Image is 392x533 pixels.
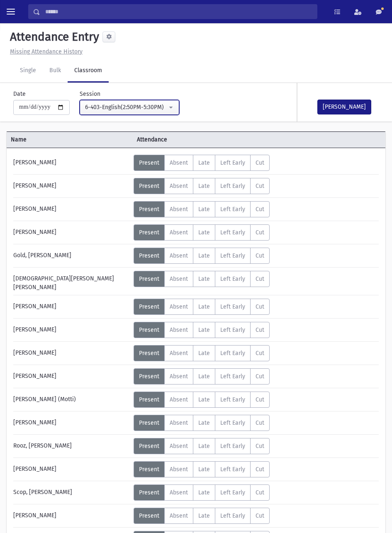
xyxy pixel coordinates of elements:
[170,303,188,310] span: Absent
[9,322,134,338] div: [PERSON_NAME]
[317,100,371,114] button: [PERSON_NAME]
[139,303,159,310] span: Present
[139,326,159,333] span: Present
[170,229,188,236] span: Absent
[220,275,245,282] span: Left Early
[198,326,210,333] span: Late
[134,271,270,287] div: AttTypes
[220,252,245,259] span: Left Early
[68,59,109,83] a: Classroom
[256,303,264,310] span: Cut
[170,373,188,380] span: Absent
[170,183,188,190] span: Absent
[220,326,245,333] span: Left Early
[134,299,270,315] div: AttTypes
[9,299,134,315] div: [PERSON_NAME]
[9,201,134,217] div: [PERSON_NAME]
[139,350,159,357] span: Present
[9,155,134,171] div: [PERSON_NAME]
[9,178,134,194] div: [PERSON_NAME]
[170,159,188,166] span: Absent
[256,183,264,190] span: Cut
[170,466,188,473] span: Absent
[139,159,159,166] span: Present
[198,159,210,166] span: Late
[134,461,270,477] div: AttTypes
[256,275,264,282] span: Cut
[198,489,210,496] span: Late
[7,30,99,44] h5: Attendance Entry
[3,4,18,19] button: toggle menu
[139,443,159,450] span: Present
[9,461,134,477] div: [PERSON_NAME]
[7,48,83,55] a: Missing Attendance History
[134,508,270,524] div: AttTypes
[170,396,188,403] span: Absent
[7,135,133,144] span: Name
[198,229,210,236] span: Late
[198,373,210,380] span: Late
[220,373,245,380] span: Left Early
[134,438,270,454] div: AttTypes
[170,443,188,450] span: Absent
[9,345,134,361] div: [PERSON_NAME]
[220,183,245,190] span: Left Early
[85,103,167,112] div: 6-403-English(2:50PM-5:30PM)
[43,59,68,83] a: Bulk
[9,392,134,408] div: [PERSON_NAME] (Motti)
[139,396,159,403] span: Present
[256,373,264,380] span: Cut
[9,415,134,431] div: [PERSON_NAME]
[9,484,134,501] div: Scop, [PERSON_NAME]
[139,373,159,380] span: Present
[139,466,159,473] span: Present
[256,252,264,259] span: Cut
[256,206,264,213] span: Cut
[256,396,264,403] span: Cut
[256,159,264,166] span: Cut
[13,90,26,98] label: Date
[256,512,264,519] span: Cut
[256,419,264,426] span: Cut
[220,443,245,450] span: Left Early
[134,155,270,171] div: AttTypes
[198,183,210,190] span: Late
[139,489,159,496] span: Present
[139,229,159,236] span: Present
[134,392,270,408] div: AttTypes
[220,229,245,236] span: Left Early
[139,206,159,213] span: Present
[198,396,210,403] span: Late
[80,100,179,115] button: 6-403-English(2:50PM-5:30PM)
[220,396,245,403] span: Left Early
[170,275,188,282] span: Absent
[170,350,188,357] span: Absent
[220,489,245,496] span: Left Early
[139,252,159,259] span: Present
[220,206,245,213] span: Left Early
[256,326,264,333] span: Cut
[80,90,100,98] label: Session
[134,415,270,431] div: AttTypes
[13,59,43,83] a: Single
[170,326,188,333] span: Absent
[134,248,270,264] div: AttTypes
[134,178,270,194] div: AttTypes
[40,4,317,19] input: Search
[198,303,210,310] span: Late
[170,419,188,426] span: Absent
[256,466,264,473] span: Cut
[134,322,270,338] div: AttTypes
[198,350,210,357] span: Late
[139,275,159,282] span: Present
[170,489,188,496] span: Absent
[256,489,264,496] span: Cut
[220,419,245,426] span: Left Early
[139,419,159,426] span: Present
[198,466,210,473] span: Late
[10,48,83,55] u: Missing Attendance History
[134,345,270,361] div: AttTypes
[9,224,134,241] div: [PERSON_NAME]
[134,484,270,501] div: AttTypes
[9,508,134,524] div: [PERSON_NAME]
